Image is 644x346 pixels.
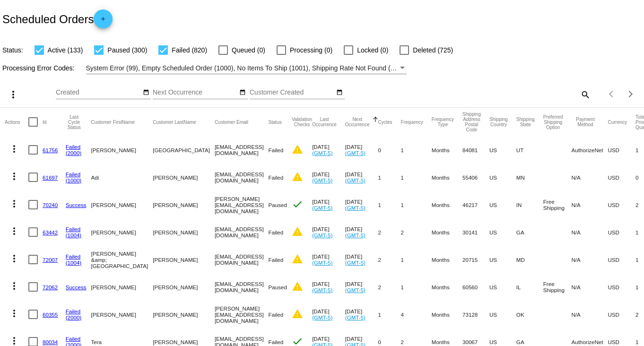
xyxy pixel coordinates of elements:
[292,253,303,265] mat-icon: warning
[43,339,58,345] a: 80034
[43,284,58,290] a: 72062
[401,136,432,164] mat-cell: 1
[153,273,215,301] mat-cell: [PERSON_NAME]
[462,164,489,191] mat-cell: 55406
[43,147,58,153] a: 61756
[312,191,345,218] mat-cell: [DATE]
[91,301,153,328] mat-cell: [PERSON_NAME]
[543,191,572,218] mat-cell: Free Shipping
[489,246,516,273] mat-cell: US
[91,164,153,191] mat-cell: Adi
[312,314,332,320] a: (GMT-5)
[9,280,20,292] mat-icon: more_vert
[215,191,269,218] mat-cell: [PERSON_NAME][EMAIL_ADDRESS][DOMAIN_NAME]
[345,205,366,211] a: (GMT-5)
[153,301,215,328] mat-cell: [PERSON_NAME]
[215,136,269,164] mat-cell: [EMAIL_ADDRESS][DOMAIN_NAME]
[91,119,135,125] button: Change sorting for CustomerFirstName
[292,226,303,237] mat-icon: warning
[462,112,481,132] button: Change sorting for ShippingPostcode
[9,308,20,319] mat-icon: more_vert
[312,246,345,273] mat-cell: [DATE]
[571,117,599,127] button: Change sorting for PaymentMethod.Type
[345,136,378,164] mat-cell: [DATE]
[66,259,82,266] a: (1004)
[269,202,287,208] span: Paused
[462,301,489,328] mat-cell: 73128
[571,191,608,218] mat-cell: N/A
[9,225,20,237] mat-icon: more_vert
[462,191,489,218] mat-cell: 46217
[239,89,246,96] mat-icon: date_range
[432,164,462,191] mat-cell: Months
[292,199,303,210] mat-icon: check
[232,44,265,56] span: Queued (0)
[269,339,284,345] span: Failed
[66,314,82,320] a: (2000)
[2,46,23,54] span: Status:
[345,218,378,246] mat-cell: [DATE]
[608,273,636,301] mat-cell: USD
[48,44,83,56] span: Active (133)
[66,226,81,232] a: Failed
[153,136,215,164] mat-cell: [GEOGRAPHIC_DATA]
[153,191,215,218] mat-cell: [PERSON_NAME]
[43,174,58,181] a: 61697
[345,150,366,156] a: (GMT-5)
[269,174,284,181] span: Failed
[516,117,535,127] button: Change sorting for ShippingState
[378,136,401,164] mat-cell: 0
[215,273,269,301] mat-cell: [EMAIL_ADDRESS][DOMAIN_NAME]
[516,136,543,164] mat-cell: UT
[250,89,335,96] input: Customer Created
[489,117,508,127] button: Change sorting for ShippingCountry
[9,171,20,182] mat-icon: more_vert
[66,144,81,150] a: Failed
[312,150,332,156] a: (GMT-5)
[269,284,287,290] span: Paused
[292,308,303,320] mat-icon: warning
[312,177,332,183] a: (GMT-5)
[107,44,147,56] span: Paused (300)
[5,108,28,136] mat-header-cell: Actions
[290,44,332,56] span: Processing (0)
[97,16,109,27] mat-icon: add
[432,246,462,273] mat-cell: Months
[432,191,462,218] mat-cell: Months
[215,119,248,125] button: Change sorting for CustomerEmail
[432,301,462,328] mat-cell: Months
[378,191,401,218] mat-cell: 1
[66,202,87,208] a: Success
[489,136,516,164] mat-cell: US
[9,143,20,155] mat-icon: more_vert
[516,301,543,328] mat-cell: OK
[43,311,58,318] a: 60355
[153,218,215,246] mat-cell: [PERSON_NAME]
[43,257,58,263] a: 72007
[2,64,75,72] span: Processing Error Codes:
[516,246,543,273] mat-cell: MD
[66,308,81,314] a: Failed
[345,273,378,301] mat-cell: [DATE]
[66,336,81,342] a: Failed
[312,301,345,328] mat-cell: [DATE]
[489,218,516,246] mat-cell: US
[516,191,543,218] mat-cell: IN
[312,218,345,246] mat-cell: [DATE]
[489,191,516,218] mat-cell: US
[292,108,312,136] mat-header-cell: Validation Checks
[215,246,269,273] mat-cell: [EMAIL_ADDRESS][DOMAIN_NAME]
[91,273,153,301] mat-cell: [PERSON_NAME]
[608,301,636,328] mat-cell: USD
[215,218,269,246] mat-cell: [EMAIL_ADDRESS][DOMAIN_NAME]
[312,287,332,293] a: (GMT-5)
[608,246,636,273] mat-cell: USD
[153,164,215,191] mat-cell: [PERSON_NAME]
[56,89,141,96] input: Created
[345,117,370,127] button: Change sorting for NextOccurrenceUtc
[345,301,378,328] mat-cell: [DATE]
[401,218,432,246] mat-cell: 2
[312,273,345,301] mat-cell: [DATE]
[153,89,238,96] input: Next Occurrence
[401,246,432,273] mat-cell: 1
